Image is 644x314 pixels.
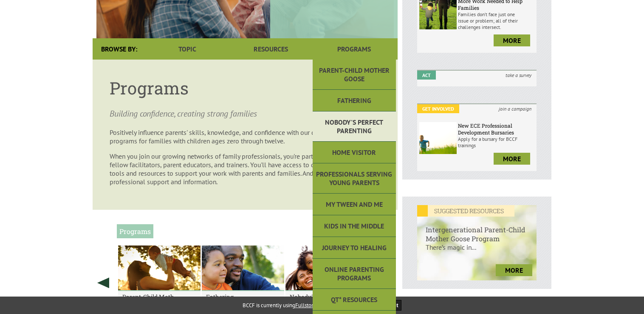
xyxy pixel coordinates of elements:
a: Resources [229,38,312,60]
a: Fullstory [295,302,316,309]
h6: New ECE Professional Development Bursaries [458,122,534,136]
i: join a campaign [494,104,537,113]
h1: Programs [110,77,381,99]
a: Professionals Serving Young Parents [313,163,396,194]
h6: Intergenerational Parent-Child Mother Goose Program [417,217,537,243]
i: take a survey [500,71,537,80]
a: QT* Resources [313,289,396,311]
a: Journey to Healing [313,237,396,259]
p: Building confidence, creating strong families [110,108,381,120]
a: more [496,264,532,276]
a: Topic [146,38,229,60]
a: Online Parenting Programs [313,259,396,289]
a: Home Visitor [313,142,396,163]
em: SUGGESTED RESOURCES [417,205,514,217]
a: Kids in the Middle [313,215,396,237]
p: Positively influence parents' skills, knowledge, and confidence with our certified parenting prog... [110,128,381,145]
a: Fathering [313,90,396,111]
a: Parent-Child Moth... [122,293,196,301]
div: Browse By: [93,38,146,60]
p: When you join our growing networks of family professionals, you're part of a community of fellow ... [110,152,381,186]
a: Nobody's Perfect ... [290,293,364,301]
a: Parent-Child Mother Goose [313,60,396,90]
em: Get Involved [417,104,459,113]
em: Act [417,71,436,80]
a: My Tween and Me [313,194,396,215]
p: There’s magic in... [417,243,537,260]
a: more [494,34,530,46]
a: Nobody's Perfect Parenting [313,111,396,142]
a: Programs [313,38,396,60]
h2: Programs [117,224,153,238]
p: Families don’t face just one issue or problem; all of their challenges intersect. [458,11,534,30]
a: Fathering [206,293,280,301]
p: Apply for a bursary for BCCF trainings [458,136,534,148]
a: more [494,153,530,165]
